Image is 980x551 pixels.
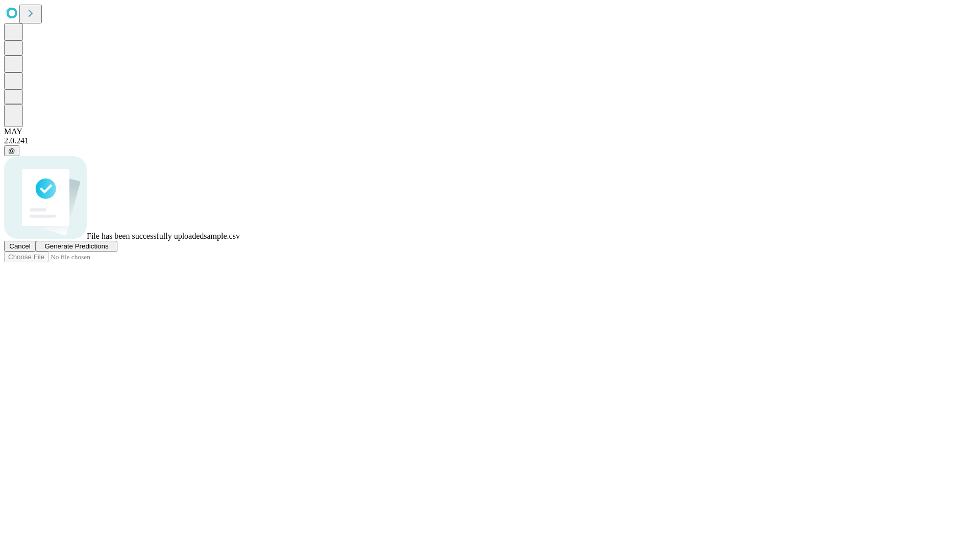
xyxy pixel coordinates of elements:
span: Generate Predictions [44,242,108,250]
span: File has been successfully uploaded [87,232,204,240]
div: MAY [4,127,976,136]
button: Cancel [4,241,36,252]
button: Generate Predictions [36,241,117,252]
span: @ [8,147,15,155]
button: @ [4,145,19,156]
span: Cancel [9,242,31,250]
div: 2.0.241 [4,136,976,145]
span: sample.csv [204,232,240,240]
